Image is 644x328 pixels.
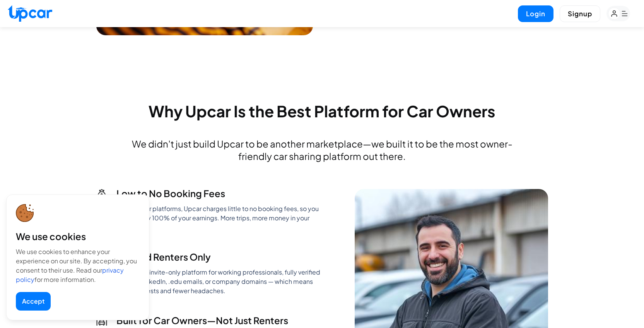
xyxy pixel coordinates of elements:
p: We didn't just build Upcar to be another marketplace—we built it to be the most owner- friendly c... [96,137,548,162]
button: Accept [16,292,51,311]
div: We use cookies to enhance your experience on our site. By accepting, you consent to their use. Re... [16,247,140,284]
button: Login [518,5,553,22]
button: Signup [560,5,600,22]
h4: Built for Car Owners—Not Just Renters [116,314,330,326]
img: Upcar Logo [8,5,52,22]
h4: Verified Renters Only [116,251,330,263]
h3: Why Upcar Is the Best Platform for Car Owners [96,103,548,119]
img: cookie-icon.svg [16,204,34,222]
img: Low to No Booking Fees [96,189,107,199]
p: Unlike other platforms, Upcar charges little to no booking fees, so you keep nearly 100% of your ... [116,204,330,232]
div: We use cookies [16,230,140,242]
img: Built for Car Owners—Not Just Renters [96,316,107,326]
h4: Low to No Booking Fees [116,187,330,199]
p: Upcar is an invite-only platform for working professionals, fully verified through LinkedIn, .edu... [116,268,330,295]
